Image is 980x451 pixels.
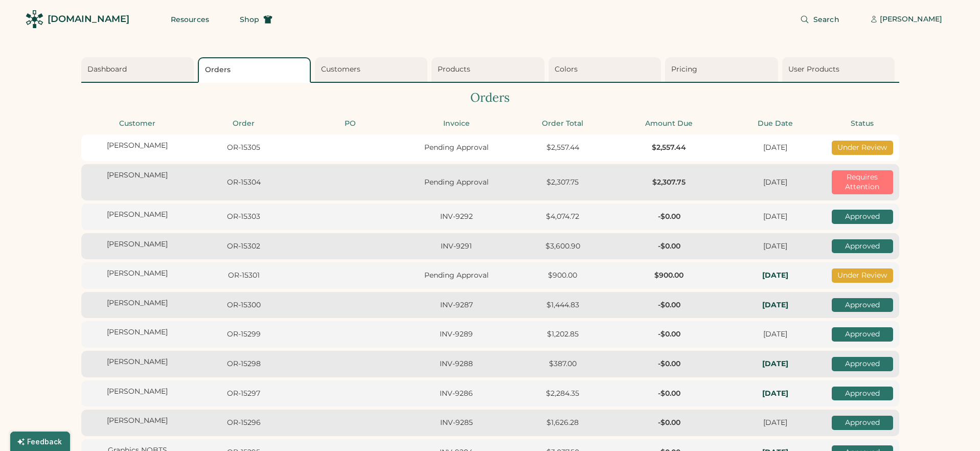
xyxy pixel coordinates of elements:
[619,359,719,369] div: -$0.00
[671,64,775,75] div: Pricing
[87,327,188,337] div: [PERSON_NAME]
[300,119,400,129] div: PO
[227,9,285,30] button: Shop
[513,300,613,310] div: $1,444.83
[725,329,826,340] div: [DATE]
[832,119,893,129] div: Status
[194,270,294,281] div: OR-15301
[725,270,826,281] div: In-Hands: Mon, Sep 8, 2025
[87,268,188,279] div: [PERSON_NAME]
[406,389,507,399] div: INV-9286
[87,357,188,367] div: [PERSON_NAME]
[832,416,893,430] div: Approved
[619,143,719,153] div: $2,557.44
[725,119,826,129] div: Due Date
[158,9,221,30] button: Resources
[513,119,613,129] div: Order Total
[406,241,507,252] div: INV-9291
[619,212,719,222] div: -$0.00
[321,64,425,75] div: Customers
[619,329,719,340] div: -$0.00
[513,177,613,188] div: $2,307.75
[619,177,719,188] div: $2,307.75
[725,359,826,369] div: In-Hands: Thu, Sep 4, 2025
[87,141,188,151] div: [PERSON_NAME]
[194,212,294,222] div: OR-15303
[87,170,188,181] div: [PERSON_NAME]
[438,64,541,75] div: Products
[725,212,826,222] div: [DATE]
[194,177,294,188] div: OR-15304
[832,141,893,155] div: Under Review
[194,418,294,428] div: OR-15296
[513,389,613,399] div: $2,284.35
[513,241,613,252] div: $3,600.90
[194,329,294,340] div: OR-15299
[194,359,294,369] div: OR-15298
[832,357,893,371] div: Approved
[725,241,826,252] div: [DATE]
[406,418,507,428] div: INV-9285
[87,64,191,75] div: Dashboard
[832,239,893,254] div: Approved
[240,16,259,23] span: Shop
[87,298,188,308] div: [PERSON_NAME]
[87,387,188,397] div: [PERSON_NAME]
[619,119,719,129] div: Amount Due
[619,300,719,310] div: -$0.00
[619,389,719,399] div: -$0.00
[87,210,188,220] div: [PERSON_NAME]
[513,359,613,369] div: $387.00
[725,177,826,188] div: [DATE]
[725,389,826,399] div: In-Hands: Sun, Sep 7, 2025
[406,329,507,340] div: INV-9289
[48,13,129,26] div: [DOMAIN_NAME]
[619,241,719,252] div: -$0.00
[832,268,893,283] div: Under Review
[194,119,294,129] div: Order
[725,418,826,428] div: [DATE]
[832,210,893,224] div: Approved
[832,298,893,312] div: Approved
[513,212,613,222] div: $4,074.72
[513,418,613,428] div: $1,626.28
[194,389,294,399] div: OR-15297
[406,359,507,369] div: INV-9288
[406,177,507,188] div: Pending Approval
[619,418,719,428] div: -$0.00
[880,14,942,25] div: [PERSON_NAME]
[513,270,613,281] div: $900.00
[406,119,507,129] div: Invoice
[26,10,43,28] img: Rendered Logo - Screens
[813,16,839,23] span: Search
[194,241,294,252] div: OR-15302
[788,64,892,75] div: User Products
[406,300,507,310] div: INV-9287
[406,143,507,153] div: Pending Approval
[87,239,188,250] div: [PERSON_NAME]
[931,405,975,449] iframe: Front Chat
[555,64,658,75] div: Colors
[832,387,893,401] div: Approved
[205,65,307,75] div: Orders
[194,143,294,153] div: OR-15305
[832,327,893,342] div: Approved
[725,300,826,310] div: In-Hands: Thu, Sep 4, 2025
[725,143,826,153] div: [DATE]
[194,300,294,310] div: OR-15300
[513,143,613,153] div: $2,557.44
[513,329,613,340] div: $1,202.85
[87,416,188,426] div: [PERSON_NAME]
[406,270,507,281] div: Pending Approval
[87,119,188,129] div: Customer
[788,9,852,30] button: Search
[406,212,507,222] div: INV-9292
[619,270,719,281] div: $900.00
[81,89,899,106] div: Orders
[832,170,893,194] div: Requires Attention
